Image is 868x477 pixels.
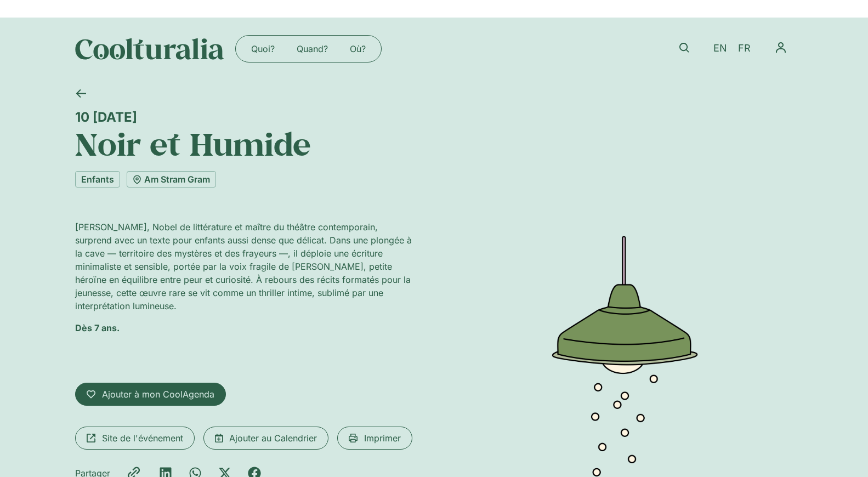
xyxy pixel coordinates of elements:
[240,40,286,58] a: Quoi?
[337,427,412,450] a: Imprimer
[75,220,412,313] p: [PERSON_NAME], Nobel de littérature et maître du théâtre contemporain, surprend avec un texte pou...
[733,41,756,56] a: FR
[75,322,120,333] strong: Dès 7 ans.
[75,383,226,406] a: Ajouter à mon CoolAgenda
[75,171,120,188] a: Enfants
[768,35,793,60] nav: Menu
[339,40,377,58] a: Où?
[713,43,727,54] span: EN
[102,388,214,401] span: Ajouter à mon CoolAgenda
[286,40,339,58] a: Quand?
[203,427,328,450] a: Ajouter au Calendrier
[708,41,733,56] a: EN
[127,171,216,188] a: Am Stram Gram
[75,125,793,162] h1: Noir et Humide
[229,431,317,445] span: Ajouter au Calendrier
[768,35,793,60] button: Permuter le menu
[75,109,793,125] div: 10 [DATE]
[102,431,183,445] span: Site de l'événement
[240,40,377,58] nav: Menu
[75,427,195,450] a: Site de l'événement
[364,431,401,445] span: Imprimer
[738,43,751,54] span: FR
